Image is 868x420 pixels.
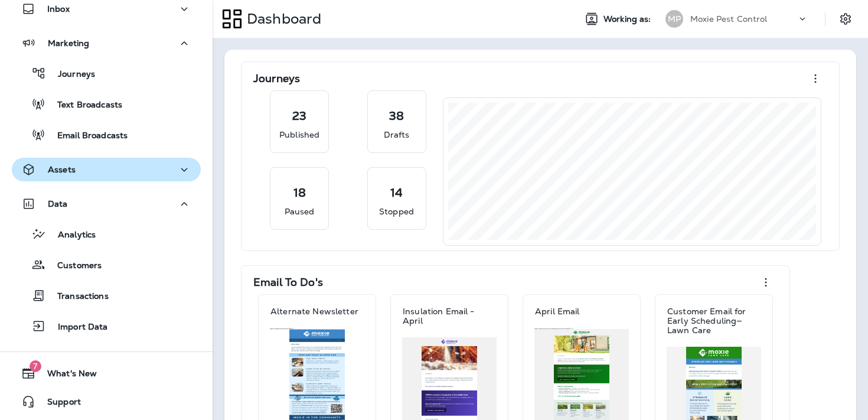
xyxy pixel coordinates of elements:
[12,283,201,308] button: Transactions
[12,222,201,246] button: Analytics
[45,261,102,272] p: Customers
[12,390,201,414] button: Support
[665,10,683,28] div: MP
[285,206,315,217] p: Paused
[389,110,404,122] p: 38
[12,252,201,277] button: Customers
[46,230,96,241] p: Analytics
[403,307,496,325] p: Insulation Email - April
[12,122,201,147] button: Email Broadcasts
[46,69,95,80] p: Journeys
[535,307,580,316] p: April Email
[45,291,109,302] p: Transactions
[242,10,321,28] p: Dashboard
[45,100,122,111] p: Text Broadcasts
[46,322,108,333] p: Import Data
[12,314,201,338] button: Import Data
[48,199,68,209] p: Data
[603,14,654,24] span: Working as:
[35,369,97,383] span: What's New
[12,192,201,216] button: Data
[12,31,201,55] button: Marketing
[384,129,410,141] p: Drafts
[293,187,306,198] p: 18
[12,92,201,116] button: Text Broadcasts
[253,73,300,84] p: Journeys
[835,8,856,30] button: Settings
[667,307,761,335] p: Customer Email for Early Scheduling—Lawn Care
[379,206,414,217] p: Stopped
[253,276,323,288] p: Email To Do's
[47,4,70,14] p: Inbox
[270,307,358,316] p: Alternate Newsletter
[12,158,201,181] button: Assets
[390,187,403,198] p: 14
[12,61,201,86] button: Journeys
[45,131,128,142] p: Email Broadcasts
[690,14,768,24] p: Moxie Pest Control
[30,360,41,372] span: 7
[292,110,306,122] p: 23
[12,362,201,385] button: 7What's New
[279,129,319,141] p: Published
[48,38,89,48] p: Marketing
[35,397,81,411] span: Support
[48,165,76,174] p: Assets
